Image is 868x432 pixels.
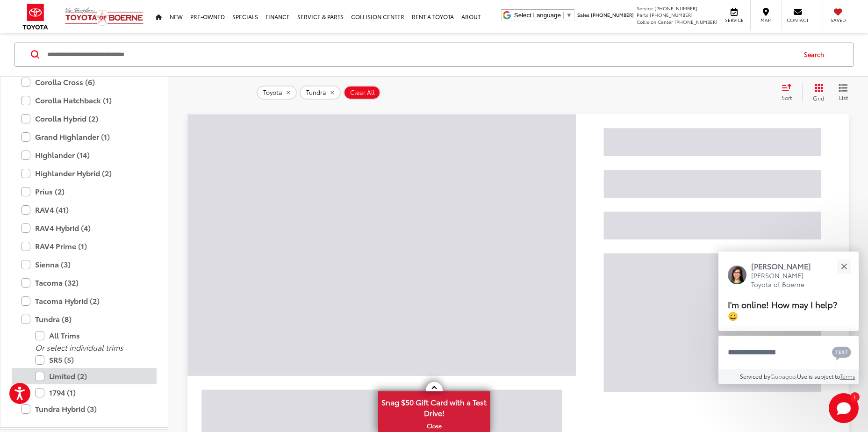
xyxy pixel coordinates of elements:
span: Tundra [306,89,326,96]
button: Close [834,256,854,276]
span: 1 [854,395,856,399]
label: Highlander Hybrid (2) [21,166,147,182]
button: List View [832,83,855,102]
span: Sort [782,94,792,101]
span: Toyota [263,89,282,96]
button: Chat with SMS [829,342,854,363]
label: Corolla Cross (6) [21,74,147,91]
button: remove Toyota [257,86,297,100]
label: RAV4 Hybrid (4) [21,220,147,237]
label: All Trims [35,328,147,344]
label: Sienna (3) [21,257,147,273]
div: Close[PERSON_NAME][PERSON_NAME] Toyota of BoerneI'm online! How may I help? 😀Type your messageCha... [718,252,859,384]
button: remove Tundra [300,86,341,100]
span: Collision Center [637,18,673,25]
button: Clear All [344,86,380,100]
button: Search [795,43,838,66]
label: Tundra (8) [21,311,147,328]
svg: Start Chat [829,393,859,423]
img: Vic Vaughan Toyota of Boerne [65,7,144,26]
span: ​ [563,12,564,19]
span: Service [724,17,745,23]
p: [PERSON_NAME] Toyota of Boerne [751,271,820,289]
label: Highlander (14) [21,147,147,164]
span: Contact [787,17,809,23]
span: [PHONE_NUMBER] [654,5,697,12]
span: ▼ [566,12,572,19]
span: Sales [577,11,589,18]
span: Use is subject to [797,372,840,380]
span: Select Language [514,12,561,19]
input: Search by Make, Model, or Keyword [46,43,795,66]
span: List [839,94,848,101]
span: Serviced by [740,372,770,380]
button: Toggle Chat Window [829,393,859,423]
label: Corolla Hybrid (2) [21,111,147,127]
label: Tacoma (32) [21,275,147,291]
label: RAV4 (41) [21,202,147,218]
label: Prius (2) [21,184,147,200]
label: Tundra Hybrid (3) [21,401,147,418]
label: RAV4 Prime (1) [21,238,147,255]
span: [PHONE_NUMBER] [674,18,717,25]
span: Grid [813,94,825,102]
span: Snag $50 Gift Card with a Test Drive! [379,392,489,421]
a: Terms [840,372,855,380]
p: [PERSON_NAME] [751,261,820,271]
label: Limited (2) [35,368,147,385]
textarea: Type your message [718,336,859,369]
a: Gubagoo. [770,372,797,380]
span: Clear All [350,89,375,96]
span: Saved [828,17,848,23]
span: I'm online! How may I help? 😀 [728,298,837,322]
span: Service [637,5,653,12]
span: Map [755,17,776,23]
svg: Text [832,346,851,360]
a: Select Language​ [514,12,572,19]
span: Parts [637,11,648,18]
button: Select sort value [777,83,802,102]
button: Grid View [802,83,832,102]
label: Grand Highlander (1) [21,129,147,145]
label: 1794 (1) [35,385,147,401]
label: Corolla Hatchback (1) [21,93,147,109]
label: Tacoma Hybrid (2) [21,293,147,310]
label: SR5 (5) [35,352,147,368]
span: [PHONE_NUMBER] [591,11,634,18]
i: Or select individual trims [35,342,123,353]
span: [PHONE_NUMBER] [650,11,693,18]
